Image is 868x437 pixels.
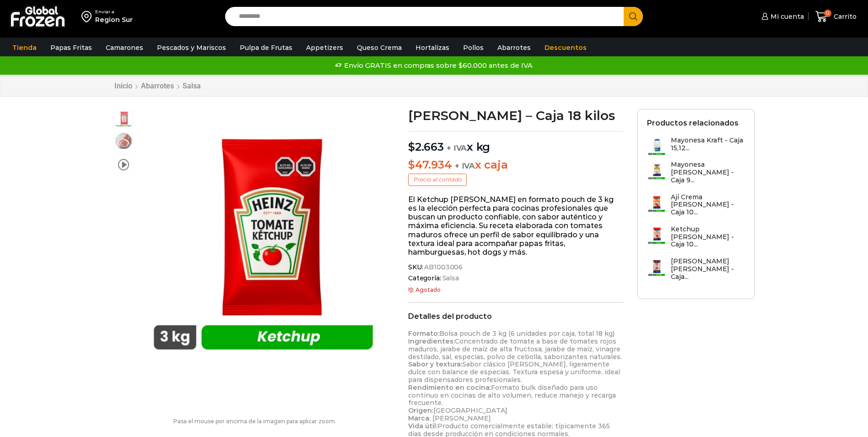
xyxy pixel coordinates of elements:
div: 1 / 3 [138,109,389,361]
img: address-field-icon.svg [81,9,95,24]
a: Pulpa de Frutas [235,39,297,56]
a: Papas Fritas [46,39,97,56]
nav: Breadcrumb [114,82,201,90]
a: Camarones [101,39,148,56]
h3: Mayonesa Kraft - Caja 15,12... [671,137,745,152]
div: Region Sur [95,15,133,24]
h3: Mayonesa [PERSON_NAME] - Caja 9... [671,161,745,184]
strong: Formato: [408,329,439,338]
a: Pescados y Mariscos [152,39,231,56]
bdi: 2.663 [408,140,444,153]
p: Pasa el mouse por encima de la imagen para aplicar zoom [114,418,395,425]
img: ketchup heinz [138,109,389,361]
a: Salsa [441,274,459,282]
strong: Vida útil: [408,422,437,430]
h2: Productos relacionados [647,119,739,127]
span: Mi cuenta [768,12,804,21]
h2: Detalles del producto [408,312,624,321]
bdi: 47.934 [408,158,452,171]
strong: Marca [408,414,429,422]
a: Hortalizas [411,39,454,56]
span: + IVA [447,143,467,153]
span: ketchup [114,132,133,150]
a: Abarrotes [493,39,535,56]
strong: Origen: [408,406,433,415]
span: 0 [824,10,831,17]
a: Appetizers [302,39,348,56]
a: Mayonesa Kraft - Caja 15,12... [647,137,745,156]
span: SKU: [408,263,624,271]
span: Carrito [831,12,857,21]
strong: Sabor y textura: [408,360,462,368]
span: $ [408,140,415,153]
h1: [PERSON_NAME] – Caja 18 kilos [408,109,624,122]
a: Inicio [114,82,133,90]
strong: Rendimiento en cocina: [408,383,491,392]
a: Mi cuenta [759,7,804,26]
a: 0 Carrito [813,6,859,27]
span: + IVA [455,161,475,170]
a: Ají Crema [PERSON_NAME] - Caja 10... [647,193,745,221]
p: x caja [408,158,624,172]
a: Ketchup [PERSON_NAME] - Caja 10... [647,225,745,253]
a: Pollos [458,39,488,56]
a: Descuentos [540,39,591,56]
p: x kg [408,131,624,154]
h3: Ketchup [PERSON_NAME] - Caja 10... [671,225,745,248]
span: Categoría: [408,274,624,282]
h3: [PERSON_NAME] [PERSON_NAME] - Caja... [671,257,745,280]
a: Tienda [8,39,41,56]
span: AB1003006 [423,263,463,271]
a: Mayonesa [PERSON_NAME] - Caja 9... [647,161,745,188]
button: Search button [624,7,643,26]
p: El Ketchup [PERSON_NAME] en formato pouch de 3 kg es la elección perfecta para cocinas profesiona... [408,195,624,257]
span: ketchup heinz [114,109,133,128]
div: Enviar a [95,9,133,15]
a: [PERSON_NAME] [PERSON_NAME] - Caja... [647,257,745,285]
h3: Ají Crema [PERSON_NAME] - Caja 10... [671,193,745,216]
a: Queso Crema [352,39,406,56]
a: Abarrotes [140,82,174,90]
strong: Ingredientes: [408,337,455,345]
span: $ [408,158,415,171]
p: Precio al contado [408,174,467,186]
a: Salsa [182,82,201,90]
p: Agotado [408,287,624,293]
